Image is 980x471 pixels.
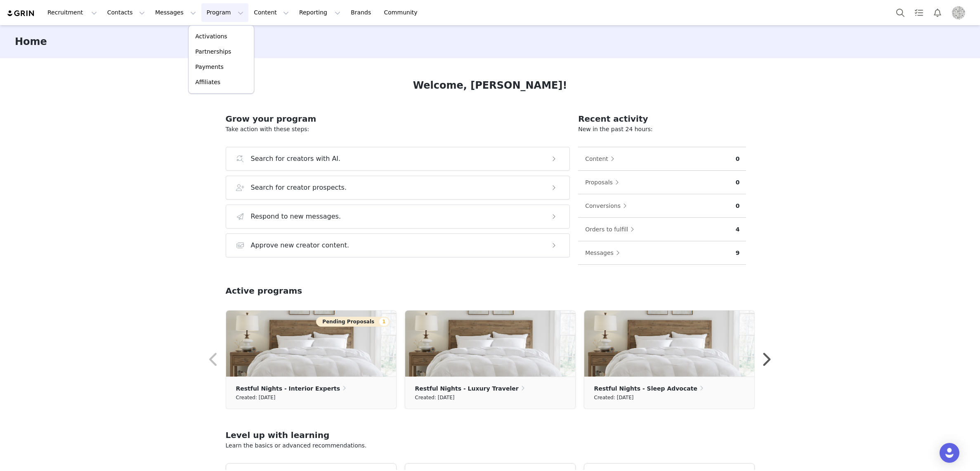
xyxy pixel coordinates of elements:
[585,223,638,236] button: Orders to fulfill
[940,443,959,463] div: Open Intercom Messenger
[585,199,631,212] button: Conversions
[316,317,390,327] button: Pending Proposals1
[415,384,519,393] p: Restful Nights - Luxury Traveler
[578,125,746,134] p: New in the past 24 hours:
[102,3,150,22] button: Contacts
[585,176,623,189] button: Proposals
[736,155,740,163] p: 0
[736,202,740,210] p: 0
[236,384,340,393] p: Restful Nights - Interior Experts
[195,63,224,71] p: Payments
[947,6,973,19] button: Profile
[236,393,276,402] small: Created: [DATE]
[43,3,102,22] button: Recruitment
[736,249,740,257] p: 9
[405,311,575,377] img: 514de810-1853-4a39-a698-5437b098f298.jpg
[226,429,755,441] h2: Level up with learning
[910,3,928,22] a: Tasks
[201,3,248,22] button: Program
[578,113,746,125] h2: Recent activity
[952,6,965,19] img: 210681d7-a832-45e2-8936-4be9785fe2e3.jpeg
[226,113,570,125] h2: Grow your program
[736,225,740,234] p: 4
[150,3,201,22] button: Messages
[226,205,570,228] button: Respond to new messages.
[585,246,624,259] button: Messages
[226,441,755,450] p: Learn the basics or advanced recommendations.
[251,240,349,250] h3: Approve new creator content.
[195,32,227,41] p: Activations
[7,9,35,17] img: grin logo
[251,183,347,193] h3: Search for creator prospects.
[251,212,341,221] h3: Respond to new messages.
[226,147,570,171] button: Search for creators with AI.
[594,384,697,393] p: Restful Nights - Sleep Advocate
[346,3,378,22] a: Brands
[15,34,47,49] h3: Home
[294,3,345,22] button: Reporting
[415,393,455,402] small: Created: [DATE]
[585,152,619,165] button: Content
[736,178,740,187] p: 0
[891,3,909,22] button: Search
[226,125,570,134] p: Take action with these steps:
[928,3,947,22] button: Notifications
[226,311,396,377] img: 514de810-1853-4a39-a698-5437b098f298.jpg
[594,393,634,402] small: Created: [DATE]
[584,311,754,377] img: 514de810-1853-4a39-a698-5437b098f298.jpg
[195,78,220,87] p: Affiliates
[226,233,570,257] button: Approve new creator content.
[195,47,231,56] p: Partnerships
[249,3,294,22] button: Content
[379,3,426,22] a: Community
[251,154,341,164] h3: Search for creators with AI.
[413,78,567,93] h1: Welcome, [PERSON_NAME]!
[226,176,570,200] button: Search for creator prospects.
[226,285,302,297] h2: Active programs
